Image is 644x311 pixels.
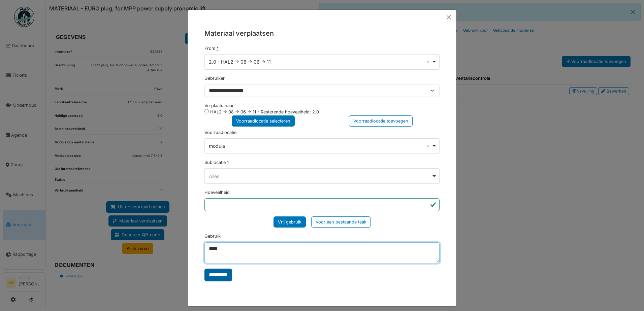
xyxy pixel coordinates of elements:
button: Close [444,12,454,22]
div: Voorraadlocatie selecteren [232,115,295,127]
button: Remove item: '66575' [424,59,431,65]
div: Voorraadlocatie toevoegen [349,115,413,127]
label: Voorraadlocatie [204,129,236,136]
div: Vrij gebruik [273,216,306,228]
div: 2.0 - HAL2 -> 08 -> 06 -> 11 [209,58,431,65]
abbr: Verplicht [217,46,219,51]
div: Voor een bestaande taak [311,216,371,228]
label: Verplaats naar [204,102,234,109]
button: Remove item: '16638' [424,143,431,149]
span: translation missing: nl.material_quantity_movement.from [204,46,215,51]
div: modula [209,142,431,149]
label: HAL2 -> 08 -> 06 -> 11 - Resterende hoeveelheid: 2.0 [210,109,319,115]
h5: Materiaal verplaatsen [204,28,440,38]
div: Alles [209,173,431,180]
label: Sublocatie 1 [204,159,229,166]
label: Hoeveelheid [204,189,230,196]
label: Gebruik [204,233,221,239]
label: Gebruiker [204,75,225,81]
